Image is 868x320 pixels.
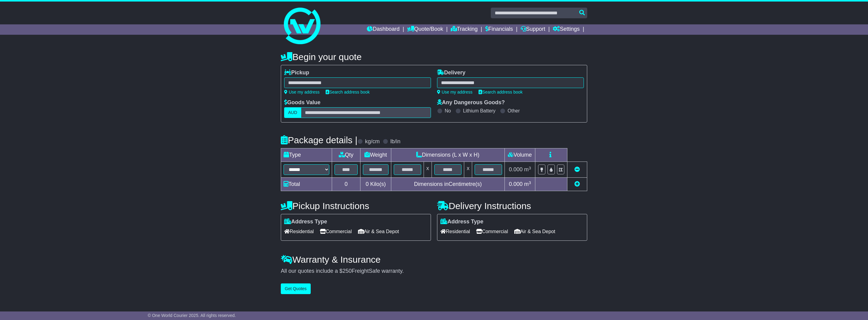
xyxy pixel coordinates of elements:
span: Commercial [476,227,508,236]
span: 0.000 [509,181,523,187]
label: Delivery [437,69,465,76]
a: Use my address [437,90,472,94]
label: kg/cm [365,138,380,145]
h4: Begin your quote [281,52,587,62]
span: m [524,166,531,172]
a: Search address book [479,90,523,94]
a: Settings [553,24,580,35]
a: Tracking [451,24,478,35]
td: Dimensions (L x W x H) [391,148,505,162]
td: x [424,162,432,178]
span: 0.000 [509,166,523,172]
td: 0 [332,178,360,191]
span: Residential [284,227,314,236]
span: m [524,181,531,187]
span: Air & Sea Depot [358,227,399,236]
td: x [464,162,472,178]
span: Air & Sea Depot [514,227,555,236]
span: Residential [440,227,470,236]
a: Search address book [326,90,370,94]
span: Commercial [320,227,352,236]
h4: Delivery Instructions [437,201,587,211]
a: Use my address [284,90,320,94]
label: Lithium Battery [463,108,496,114]
a: Quote/Book [407,24,443,35]
label: No [445,108,451,114]
label: lb/in [390,138,400,145]
label: Other [508,108,520,114]
label: Address Type [284,219,327,225]
h4: Package details | [281,135,357,145]
td: Total [281,178,332,191]
a: Financials [485,24,513,35]
td: Volume [505,148,535,162]
label: Goods Value [284,99,320,106]
div: All our quotes include a $ FreightSafe warranty. [281,268,587,275]
label: Any Dangerous Goods? [437,99,505,106]
label: Address Type [440,219,483,225]
a: Support [521,24,545,35]
button: Get Quotes [281,283,311,294]
td: Weight [360,148,391,162]
span: 0 [366,181,369,187]
span: 250 [342,268,352,274]
span: © One World Courier 2025. All rights reserved. [148,313,236,318]
h4: Warranty & Insurance [281,254,587,265]
a: Dashboard [367,24,400,35]
a: Remove this item [574,166,580,172]
td: Dimensions in Centimetre(s) [391,178,505,191]
label: AUD [284,107,301,118]
label: Pickup [284,69,309,76]
td: Qty [332,148,360,162]
sup: 3 [529,180,531,185]
td: Kilo(s) [360,178,391,191]
a: Add new item [574,181,580,187]
sup: 3 [529,166,531,170]
td: Type [281,148,332,162]
h4: Pickup Instructions [281,201,431,211]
